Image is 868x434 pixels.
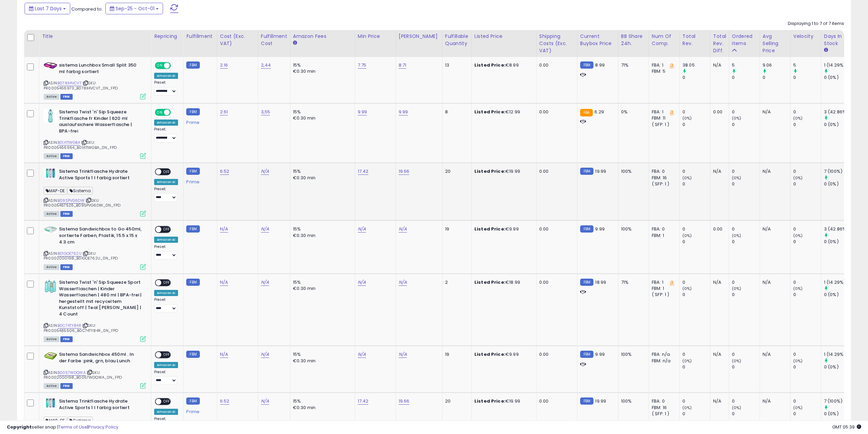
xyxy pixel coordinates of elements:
div: N/A [763,351,785,358]
div: N/A [763,279,785,285]
small: FBM [580,279,593,286]
div: FBA: n/a [652,351,674,358]
div: 0 [732,364,760,370]
small: FBM [580,168,593,175]
small: (0%) [682,286,692,291]
small: (0%) [682,175,692,181]
div: 0 [732,168,760,174]
img: 31o8FpNw22L._SL40_.jpg [44,168,57,179]
div: 0 [682,364,710,370]
div: 19 [445,351,466,358]
span: 19.99 [595,168,606,174]
div: 15% [293,168,350,174]
span: Compared to: [71,6,103,12]
a: B0057WDQWA [58,370,86,376]
span: | SKU: PR0002000198_B01GOE762U_0N_FPD [44,251,118,261]
div: Days In Stock [824,33,849,47]
div: 100% [621,398,644,404]
div: Amazon AI [154,237,178,243]
small: (0%) [793,233,803,238]
div: Amazon AI [154,362,178,368]
div: Fulfillable Quantity [445,33,469,47]
div: 20 [445,398,466,404]
a: B078X4VCV7 [58,80,82,86]
div: Title [42,33,148,40]
span: | SKU: PR0005466964_B01AT1WGBA_0N_FPD [44,140,117,150]
div: ASIN: [44,109,146,158]
div: 0 [732,398,760,404]
div: €0.30 min [293,115,350,121]
div: 0 [793,168,821,174]
small: FBM [186,108,200,115]
span: OFF [161,227,172,233]
span: 6.29 [594,109,604,115]
span: 8.99 [595,62,605,68]
div: 0.00 [539,398,572,404]
span: OFF [161,280,172,286]
div: [PERSON_NAME] [399,33,439,40]
div: 15% [293,398,350,404]
span: FBM [60,336,73,342]
div: 1 (14.29%) [824,351,852,358]
div: BB Share 24h. [621,33,646,47]
div: 13 [445,62,466,68]
div: FBM: 16 [652,405,674,411]
div: 71% [621,279,644,285]
a: B0C74TY84R [58,323,81,328]
div: Prime [186,117,211,125]
img: 31LS5KdAAWL._SL40_.jpg [44,226,57,233]
b: sistema Lunchbox Small Split 350 ml farbig sortiert [59,62,142,76]
div: €19.99 [474,398,531,404]
a: Privacy Policy [88,424,118,430]
a: B01AT1WGBA [58,140,80,145]
div: 0.00 [713,226,724,232]
div: €0.30 min [293,68,350,74]
small: Days In Stock. [824,47,828,53]
div: 0 (0%) [824,74,852,81]
div: N/A [763,109,785,115]
small: FBM [186,397,200,405]
div: €0.30 min [293,175,350,181]
div: 9.06 [763,62,790,68]
div: ASIN: [44,62,146,99]
span: Sep-25 - Oct-01 [116,5,155,12]
small: FBA [580,109,593,116]
span: All listings currently available for purchase on Amazon [44,94,59,100]
img: 412Ds8knNbL._SL40_.jpg [44,109,57,123]
div: FBM: 5 [652,68,674,74]
div: FBA: 1 [652,62,674,68]
a: 2.16 [220,62,228,69]
span: FBM [60,153,73,159]
div: 0 (0%) [824,239,852,245]
span: ON [156,63,164,69]
div: Num of Comp. [652,33,677,47]
div: 0 [682,351,710,358]
div: €0.30 min [293,233,350,239]
div: €12.99 [474,109,531,115]
div: N/A [713,62,724,68]
small: (0%) [732,115,741,121]
small: (0%) [682,358,692,364]
span: 18.99 [595,279,606,285]
a: 6.52 [220,168,230,175]
div: 0 [682,122,710,128]
a: 2,44 [261,62,271,69]
b: Sistema Sandwichbox 450ml . In der Farbe :pink, grn, blau Lunch [59,351,142,366]
span: Sistema [68,187,93,195]
span: FBM [60,264,73,270]
b: Listed Price: [474,398,505,404]
div: 5 [732,62,760,68]
div: Cost (Exc. VAT) [220,33,255,47]
div: 71% [621,62,644,68]
div: 7 (100%) [824,168,852,174]
b: Sistema Trinkflasche Hydrate Active Sports 1 l farbig sortiert [59,398,142,412]
small: (0%) [682,405,692,410]
div: FBA: 1 [652,279,674,285]
div: €9.99 [474,226,531,232]
div: 0.00 [539,279,572,285]
div: 0 [793,279,821,285]
span: OFF [170,63,181,69]
span: Last 7 Days [35,5,62,12]
span: 9.99 [595,226,605,232]
div: 0.00 [713,109,724,115]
